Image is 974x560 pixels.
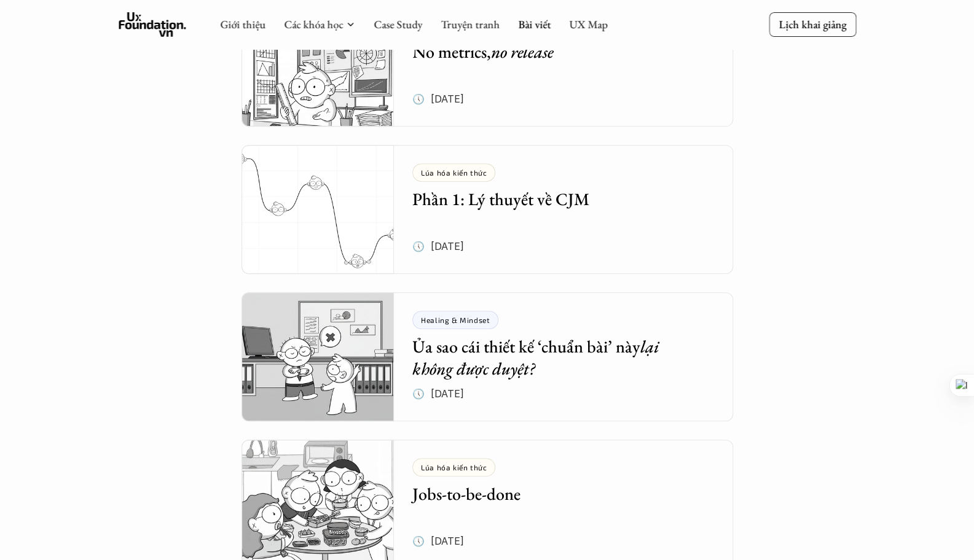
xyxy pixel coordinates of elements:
[779,17,846,31] p: Lịch khai giảng
[242,145,733,274] a: Lúa hóa kiến thứcPhần 1: Lý thuyết về CJM🕔 [DATE]
[518,17,551,31] a: Bài viết
[412,335,663,379] em: lại không được duyệt?
[242,292,733,421] a: Healing & MindsetỦa sao cái thiết kế ‘chuẩn bài’ nàylại không được duyệt?🕔 [DATE]
[412,335,696,380] h5: Ủa sao cái thiết kế ‘chuẩn bài’ này
[421,316,490,324] p: Healing & Mindset
[769,12,856,36] a: Lịch khai giảng
[284,17,343,31] a: Các khóa học
[569,17,608,31] a: UX Map
[421,168,487,177] p: Lúa hóa kiến thức
[421,463,487,472] p: Lúa hóa kiến thức
[491,41,554,63] em: no release
[412,188,696,210] h5: Phần 1: Lý thuyết về CJM
[412,41,696,63] h5: No metrics,
[412,483,696,505] h5: Jobs-to-be-done
[412,237,464,255] p: 🕔 [DATE]
[441,17,500,31] a: Truyện tranh
[412,532,464,550] p: 🕔 [DATE]
[412,384,464,403] p: 🕔 [DATE]
[220,17,265,31] a: Giới thiệu
[412,90,464,108] p: 🕔 [DATE]
[374,17,422,31] a: Case Study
